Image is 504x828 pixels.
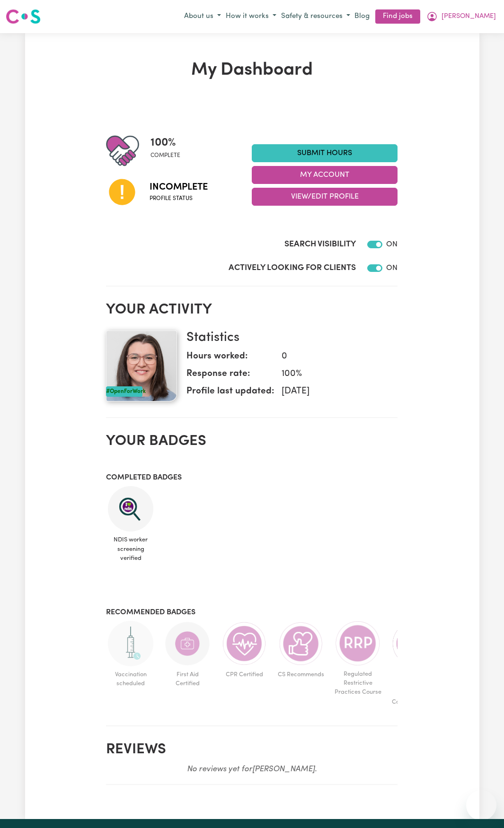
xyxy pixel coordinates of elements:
div: Profile completeness: 100% [150,134,188,167]
dt: Profile last updated: [186,385,274,402]
label: Actively Looking for Clients [229,262,356,274]
em: No reviews yet for [PERSON_NAME] . [187,765,317,773]
span: CS Recommends [276,666,326,683]
button: Safety & resources [279,9,353,25]
span: ON [386,264,398,272]
h3: Recommended badges [106,608,398,617]
div: #OpenForWork [106,386,142,397]
span: Vaccination scheduled [106,666,155,692]
dd: [DATE] [274,385,390,399]
img: Care and support worker has completed CPR Certification [221,621,267,666]
dt: Hours worked: [186,350,274,367]
img: NDIS Worker Screening Verified [108,486,153,532]
span: Incomplete [150,180,208,194]
button: About us [182,9,223,25]
button: My Account [424,9,498,25]
a: Submit Hours [252,144,398,162]
dd: 100 % [274,367,390,381]
img: Care and support worker has booked an appointment and is waiting for the first dose of the COVID-... [108,621,153,666]
span: [PERSON_NAME] [442,11,496,22]
a: Find jobs [375,9,420,24]
dd: 0 [274,350,390,364]
span: Profile status [150,194,208,203]
span: First Aid Certified [163,666,212,692]
span: CPR Certified [220,666,269,683]
h2: Your activity [106,302,398,319]
span: 100 % [150,134,180,151]
dt: Response rate: [186,367,274,385]
button: View/Edit Profile [252,188,398,206]
button: My Account [252,166,398,184]
span: Aged Care Quality Standards & Code of Conduct [390,666,439,710]
img: Your profile picture [106,331,177,401]
img: CS Academy: Regulated Restrictive Practices course completed [335,621,380,666]
span: complete [150,151,180,160]
label: Search Visibility [284,238,356,251]
h2: Reviews [106,741,398,759]
img: Care and support worker has completed First Aid Certification [165,621,210,666]
span: NDIS worker screening verified [106,532,155,567]
iframe: Button to launch messaging window [466,790,496,820]
h3: Completed badges [106,473,398,482]
h2: Your badges [106,433,398,451]
button: How it works [223,9,279,25]
img: CS Academy: Aged Care Quality Standards & Code of Conduct course completed [392,621,437,666]
img: Care worker is recommended by Careseekers [278,621,324,666]
img: Careseekers logo [6,8,41,25]
a: Careseekers logo [6,6,41,27]
a: Blog [353,9,371,24]
span: ON [386,241,398,248]
h1: My Dashboard [106,60,398,81]
span: Regulated Restrictive Practices Course [333,666,382,701]
h3: Statistics [186,331,390,346]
